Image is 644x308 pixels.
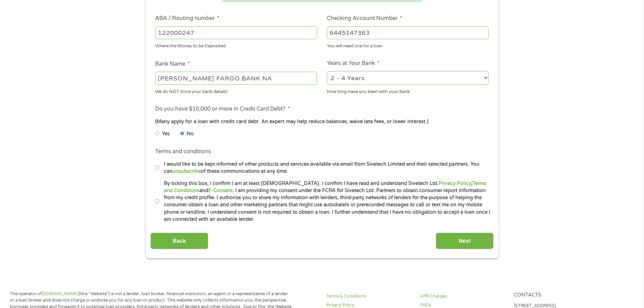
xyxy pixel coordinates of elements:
label: Yes [162,130,170,138]
a: E-Consent [208,188,233,193]
label: By ticking this box, I confirm I am at least [DEMOGRAPHIC_DATA]. I confirm I have read and unders... [159,180,491,223]
label: I would like to be kept informed of other products and services available via email from Sivetech... [159,161,491,175]
label: ABA / Routing number [155,15,219,22]
input: Next [436,233,494,249]
h4: Contacts [514,292,600,299]
input: 263177916 [155,26,317,39]
label: Bank Name [155,61,190,68]
a: APR Charges [420,293,506,300]
a: Terms & Conditions [326,293,412,300]
a: Privacy Policy [438,181,471,186]
input: 345634636 [327,26,489,39]
div: Where the Money to be Deposited [155,41,317,50]
a: [DOMAIN_NAME] [42,291,79,297]
div: We do NOT store your bank details! [155,86,317,95]
div: (Many apply for a loan with credit card debt. An expert may help reduce balances, waive late fees... [155,118,488,125]
label: Years at Your Bank [327,60,380,67]
input: Back [150,233,208,249]
label: Checking Account Number [327,15,402,22]
label: Terms and conditions [155,148,211,155]
a: unsubscribe [172,168,201,174]
label: No [187,130,194,138]
a: Terms and Conditions [164,181,486,193]
div: How long Have you been with your Bank [327,86,489,95]
label: Do you have $10,000 or more in Credit Card Debt? [155,105,290,113]
div: You will need one for a loan. [327,41,489,50]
